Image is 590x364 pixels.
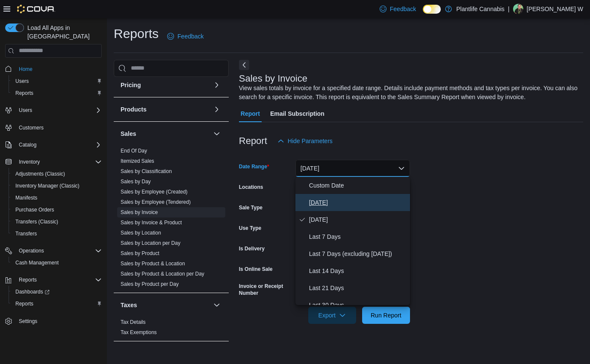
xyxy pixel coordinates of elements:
[114,25,159,42] h1: Reports
[12,217,62,227] a: Transfers (Classic)
[9,216,105,228] button: Transfers (Classic)
[274,132,336,150] button: Hide Parameters
[12,299,37,309] a: Reports
[15,316,102,326] span: Settings
[212,129,222,139] button: Sales
[12,169,102,179] span: Adjustments (Classic)
[12,205,58,215] a: Purchase Orders
[371,311,401,320] span: Run Report
[239,266,273,273] label: Is Online Sale
[121,261,185,267] a: Sales by Product & Location
[121,188,188,195] span: Sales by Employee (Created)
[309,180,407,191] span: Custom Date
[12,88,102,98] span: Reports
[308,307,356,324] button: Export
[121,271,204,277] a: Sales by Product & Location per Day
[12,229,102,239] span: Transfers
[239,60,249,70] button: Next
[239,283,292,296] label: Invoice or Receipt Number
[121,250,159,257] span: Sales by Product
[121,329,157,336] span: Tax Exemptions
[121,229,161,236] span: Sales by Location
[212,300,222,310] button: Taxes
[12,287,102,297] span: Dashboards
[121,147,147,154] span: End Of Day
[121,81,141,89] h3: Pricing
[15,140,40,150] button: Catalog
[9,257,105,269] button: Cash Management
[121,189,188,195] a: Sales by Employee (Created)
[9,75,105,87] button: Users
[121,209,158,215] a: Sales by Invoice
[288,137,333,145] span: Hide Parameters
[121,148,147,154] a: End Of Day
[9,180,105,192] button: Inventory Manager (Classic)
[2,274,105,286] button: Reports
[239,204,263,211] label: Sale Type
[12,299,102,309] span: Reports
[19,66,32,73] span: Home
[17,5,55,13] img: Cova
[15,194,37,201] span: Manifests
[9,204,105,216] button: Purchase Orders
[121,329,157,335] a: Tax Exemptions
[9,192,105,204] button: Manifests
[19,159,40,165] span: Inventory
[121,105,147,114] h3: Products
[527,4,583,14] p: [PERSON_NAME] W
[15,316,41,326] a: Settings
[12,229,40,239] a: Transfers
[121,105,210,114] button: Products
[362,307,410,324] button: Run Report
[239,225,261,232] label: Use Type
[9,228,105,240] button: Transfers
[121,158,154,164] a: Itemized Sales
[309,300,407,310] span: Last 30 Days
[121,301,210,309] button: Taxes
[2,245,105,257] button: Operations
[2,156,105,168] button: Inventory
[15,275,102,285] span: Reports
[177,32,204,41] span: Feedback
[9,286,105,298] a: Dashboards
[309,266,407,276] span: Last 14 Days
[121,240,180,246] a: Sales by Location per Day
[121,281,179,288] span: Sales by Product per Day
[508,4,510,14] p: |
[12,88,37,98] a: Reports
[121,179,151,185] a: Sales by Day
[121,129,210,138] button: Sales
[24,23,102,41] span: Load All Apps in [GEOGRAPHIC_DATA]
[9,87,105,99] button: Reports
[121,270,204,277] span: Sales by Product & Location per Day
[121,260,185,267] span: Sales by Product & Location
[15,246,102,256] span: Operations
[239,184,263,191] label: Locations
[239,84,579,102] div: View sales totals by invoice for a specified date range. Details include payment methods and tax ...
[121,240,180,247] span: Sales by Location per Day
[164,28,207,45] a: Feedback
[19,318,37,325] span: Settings
[12,181,102,191] span: Inventory Manager (Classic)
[295,160,410,177] button: [DATE]
[12,193,41,203] a: Manifests
[15,300,33,307] span: Reports
[9,298,105,310] button: Reports
[19,276,37,283] span: Reports
[121,281,179,287] a: Sales by Product per Day
[423,5,441,14] input: Dark Mode
[12,181,83,191] a: Inventory Manager (Classic)
[15,218,58,225] span: Transfers (Classic)
[121,199,191,205] span: Sales by Employee (Tendered)
[121,230,161,236] a: Sales by Location
[121,209,158,216] span: Sales by Invoice
[12,193,102,203] span: Manifests
[19,124,44,131] span: Customers
[15,288,50,295] span: Dashboards
[15,275,40,285] button: Reports
[2,104,105,116] button: Users
[2,63,105,75] button: Home
[12,76,102,86] span: Users
[15,90,33,97] span: Reports
[15,182,80,189] span: Inventory Manager (Classic)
